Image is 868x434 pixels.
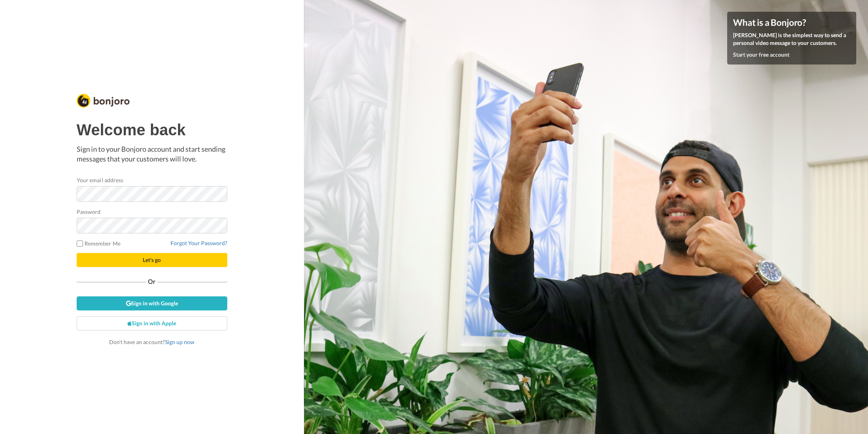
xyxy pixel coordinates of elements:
label: Remember Me [77,239,120,247]
label: Your email address [77,176,123,184]
input: Remember Me [77,240,83,247]
p: [PERSON_NAME] is the simplest way to send a personal video message to your customers. [733,31,850,47]
a: Sign in with Apple [77,316,227,330]
span: Don’t have an account? [109,339,194,345]
a: Forgot Your Password? [171,240,227,246]
button: Let's go [77,253,227,267]
span: Or [146,279,157,284]
a: Sign up now [165,339,194,345]
span: Let's go [143,256,161,263]
h4: What is a Bonjoro? [733,18,850,27]
h1: Welcome back [77,121,227,138]
p: Sign in to your Bonjoro account and start sending messages that your customers will love. [77,144,227,164]
a: Sign in with Google [77,296,227,310]
a: Start your free account [733,51,789,58]
label: Password [77,208,101,216]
